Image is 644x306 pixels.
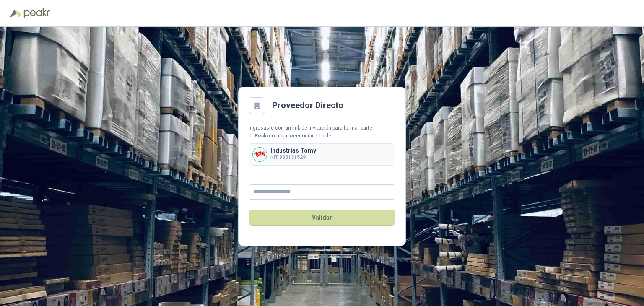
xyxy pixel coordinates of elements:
[279,154,306,160] b: 900131529
[23,8,50,18] img: Peakr
[270,148,316,153] p: Industrias Tomy
[10,9,22,18] img: Logo
[249,124,395,140] div: Ingresaste con un link de invitación para formar parte de como proveedor directo de:
[249,210,395,226] button: Validar
[272,99,343,112] h2: Proveedor Directo
[253,148,267,161] img: Company Logo
[270,153,316,161] p: NIT
[254,133,269,139] b: Peakr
